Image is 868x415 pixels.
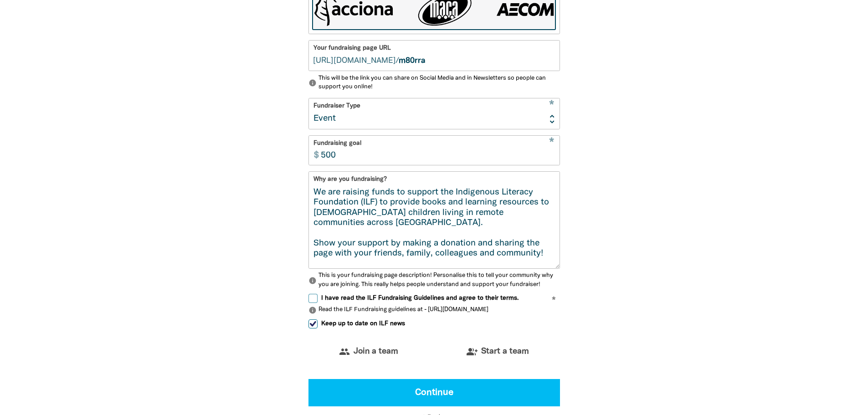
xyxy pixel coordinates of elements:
[436,339,560,364] button: group_addStart a team
[316,136,560,164] input: eg. 350
[308,306,560,315] p: Read the ILF Fundraising guidelines at - [URL][DOMAIN_NAME]
[309,188,560,268] textarea: We are raising funds to support the Indigenous Literacy Foundation (ILF) to provide books and lea...
[308,306,317,314] i: info
[308,319,318,328] input: Keep up to date on ILF news
[309,41,399,71] span: /
[308,272,560,289] p: This is your fundraising page description! Personalise this to tell your community why you are jo...
[309,136,319,165] span: $
[313,56,396,67] span: [DOMAIN_NAME][URL]
[308,74,560,92] p: This will be the link you can share on Social Media and in Newsletters so people can support you ...
[308,339,429,364] button: groupJoin a team
[354,348,398,356] span: Join a team
[308,379,560,406] button: Continue
[308,277,317,285] i: info
[308,79,317,87] i: info
[321,319,405,328] span: Keep up to date on ILF news
[309,41,560,71] div: fundraising.ilf.org.au/m80rra
[481,348,529,356] span: Start a team
[552,297,556,304] i: Required
[308,294,318,303] input: I have read the ILF Fundraising Guidelines and agree to their terms.
[321,294,519,302] span: I have read the ILF Fundraising Guidelines and agree to their terms.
